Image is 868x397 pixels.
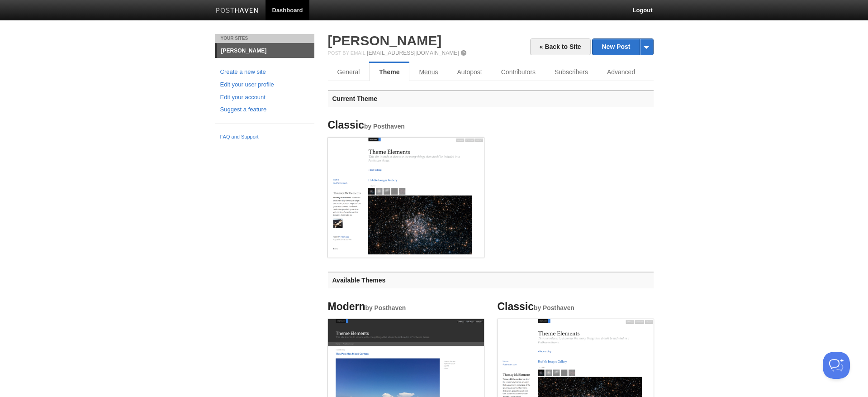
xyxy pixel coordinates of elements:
a: Theme [369,63,409,81]
small: by Posthaven [534,305,574,311]
li: Your Sites [215,34,314,43]
a: Autopost [447,63,491,81]
h3: Available Themes [328,272,654,288]
h4: Classic [328,120,484,131]
img: Screenshot [328,138,484,255]
a: New Post [593,39,653,55]
img: Posthaven-bar [216,8,259,14]
iframe: Help Scout Beacon - Open [823,352,850,379]
small: by Posthaven [364,123,405,130]
a: Edit your account [220,93,309,102]
a: FAQ and Support [220,133,309,141]
a: Menus [409,63,447,81]
a: General [328,63,370,81]
a: Contributors [492,63,545,81]
a: [EMAIL_ADDRESS][DOMAIN_NAME] [367,50,459,56]
a: [PERSON_NAME] [328,33,442,48]
a: Edit your user profile [220,80,309,90]
a: Create a new site [220,67,309,77]
a: [PERSON_NAME] [217,43,314,58]
span: Post by Email [328,50,365,56]
a: Subscribers [545,63,598,81]
h4: Classic [498,301,654,312]
h4: Modern [328,301,484,312]
a: Suggest a feature [220,105,309,115]
a: Advanced [598,63,645,81]
small: by Posthaven [365,305,406,311]
a: « Back to Site [530,38,591,55]
h3: Current Theme [328,90,654,107]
